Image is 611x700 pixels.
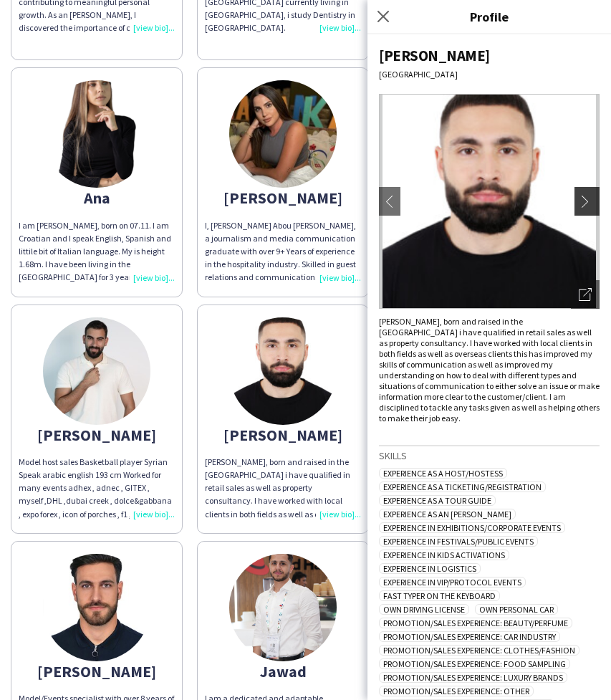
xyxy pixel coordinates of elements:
img: thumb-67e4d57c322ab.jpeg [229,317,337,425]
div: Ana [19,191,175,204]
span: Promotion/Sales Experience: Luxury Brands [379,672,567,683]
div: [GEOGRAPHIC_DATA] [379,69,600,80]
div: [PERSON_NAME] [19,428,175,441]
img: thumb-6775550e4b30c.png [43,80,150,188]
img: thumb-66d43ad786d2c.jpg [43,317,150,425]
span: Experience as a Host/Hostess [379,468,507,479]
span: Experience in Kids Activations [379,550,509,560]
span: Promotion/Sales Experience: Food Sampling [379,658,570,669]
div: [PERSON_NAME] [205,428,361,441]
span: Promotion/Sales Experience: Other [379,686,534,696]
div: I, [PERSON_NAME] Abou [PERSON_NAME], a journalism and media communication graduate with over 9+ Y... [205,219,361,284]
div: [PERSON_NAME] [19,665,175,678]
div: I am [PERSON_NAME], born on 07.11. I am Croatian and I speak English, Spanish and littile bit of ... [19,219,175,284]
h3: Skills [379,449,600,462]
div: Jawad [205,665,361,678]
div: [PERSON_NAME] [205,191,361,204]
img: thumb-653b9c7585b3b.jpeg [43,554,150,661]
img: thumb-47516676-16fb-47e8-9da3-06a4df198164.jpg [229,554,337,661]
div: Model host sales Basketball player Syrian Speak arabic english 193 cm Worked for many events adhe... [19,456,175,521]
span: Experience in Logistics [379,563,481,574]
span: Fast Typer on the Keyboard [379,590,500,601]
div: Open photos pop-in [571,280,600,309]
span: Experience as a Ticketing/Registration [379,481,546,492]
div: [PERSON_NAME], born and raised in the [GEOGRAPHIC_DATA] i have qualified in retail sales as well ... [379,316,600,423]
img: Crew avatar or photo [379,94,600,309]
span: Experience as an [PERSON_NAME] [379,509,516,519]
span: Own Personal Car [475,604,558,615]
h3: Profile [367,7,611,26]
span: Promotion/Sales Experience: Clothes/Fashion [379,645,579,656]
div: [PERSON_NAME], born and raised in the [GEOGRAPHIC_DATA] i have qualified in retail sales as well ... [205,456,361,521]
span: Own Driving License [379,604,469,615]
span: Promotion/Sales Experience: Car Industry [379,631,560,642]
span: Promotion/Sales Experience: Beauty/Perfume [379,618,572,628]
span: Experience in Exhibitions/Corporate Events [379,522,565,533]
span: Experience in VIP/Protocol Events [379,577,526,588]
img: thumb-6876d62b12ee4.jpeg [229,80,337,188]
span: Experience in Festivals/Public Events [379,536,538,547]
span: Experience as a Tour Guide [379,495,496,506]
div: [PERSON_NAME] [379,46,600,65]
